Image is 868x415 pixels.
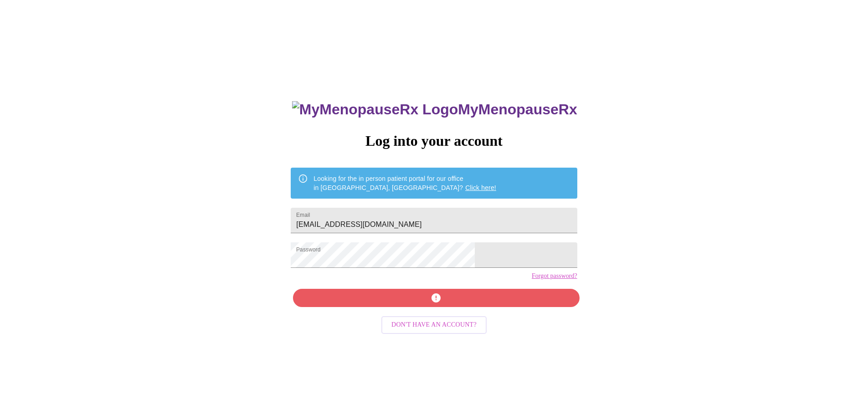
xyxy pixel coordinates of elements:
h3: MyMenopauseRx [292,101,577,118]
button: Don't have an account? [381,316,487,334]
div: Looking for the in person patient portal for our office in [GEOGRAPHIC_DATA], [GEOGRAPHIC_DATA]? [313,170,496,196]
span: Don't have an account? [391,319,477,331]
a: Forgot password? [532,272,577,280]
a: Click here! [465,184,496,191]
img: MyMenopauseRx Logo [292,101,458,118]
h3: Log into your account [291,133,577,149]
a: Don't have an account? [379,320,489,328]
